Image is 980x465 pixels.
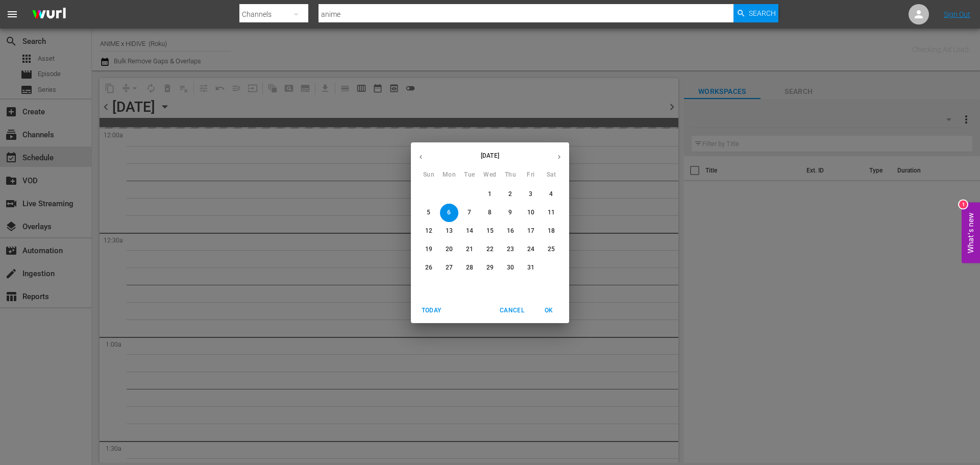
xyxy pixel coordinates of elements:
[446,245,453,254] p: 20
[6,8,18,20] span: menu
[527,263,534,272] p: 31
[508,190,512,199] p: 2
[460,204,479,222] button: 7
[481,170,499,180] span: Wed
[447,208,451,217] p: 6
[542,170,560,180] span: Sat
[500,305,524,316] span: Cancel
[425,245,432,254] p: 19
[425,263,432,272] p: 26
[488,208,492,217] p: 8
[522,259,540,277] button: 31
[529,190,532,199] p: 3
[501,259,520,277] button: 30
[481,222,499,240] button: 15
[466,263,473,272] p: 28
[427,208,430,217] p: 5
[420,222,438,240] button: 12
[446,263,453,272] p: 27
[440,222,458,240] button: 13
[440,204,458,222] button: 6
[522,185,540,204] button: 3
[501,222,520,240] button: 16
[542,240,560,259] button: 25
[420,240,438,259] button: 19
[527,208,534,217] p: 10
[425,227,432,235] p: 12
[501,240,520,259] button: 23
[460,240,479,259] button: 21
[481,259,499,277] button: 29
[507,245,514,254] p: 23
[548,208,555,217] p: 11
[532,302,565,319] button: OK
[522,204,540,222] button: 10
[542,204,560,222] button: 11
[415,302,448,319] button: Today
[527,227,534,235] p: 17
[501,185,520,204] button: 2
[481,240,499,259] button: 22
[486,227,494,235] p: 15
[481,204,499,222] button: 8
[549,190,553,199] p: 4
[542,222,560,240] button: 18
[507,227,514,235] p: 16
[466,227,473,235] p: 14
[527,245,534,254] p: 24
[420,170,438,180] span: Sun
[962,202,980,263] button: Open Feedback Widget
[468,208,471,217] p: 7
[536,305,561,316] span: OK
[488,190,492,199] p: 1
[548,245,555,254] p: 25
[460,170,479,180] span: Tue
[508,208,512,217] p: 9
[507,263,514,272] p: 30
[959,200,967,208] div: 1
[522,240,540,259] button: 24
[522,170,540,180] span: Fri
[431,151,549,160] p: [DATE]
[749,4,776,22] span: Search
[420,259,438,277] button: 26
[440,240,458,259] button: 20
[522,222,540,240] button: 17
[420,204,438,222] button: 5
[440,259,458,277] button: 27
[460,222,479,240] button: 14
[419,305,444,316] span: Today
[944,10,970,18] a: Sign Out
[501,204,520,222] button: 9
[446,227,453,235] p: 13
[440,170,458,180] span: Mon
[24,3,73,27] img: ans4CAIJ8jUAAAAAAAAAAAAAAAAAAAAAAAAgQb4GAAAAAAAAAAAAAAAAAAAAAAAAJMjXAAAAAAAAAAAAAAAAAAAAAAAAgAT5G...
[481,185,499,204] button: 1
[460,259,479,277] button: 28
[496,302,528,319] button: Cancel
[548,227,555,235] p: 18
[542,185,560,204] button: 4
[501,170,520,180] span: Thu
[466,245,473,254] p: 21
[486,263,494,272] p: 29
[486,245,494,254] p: 22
